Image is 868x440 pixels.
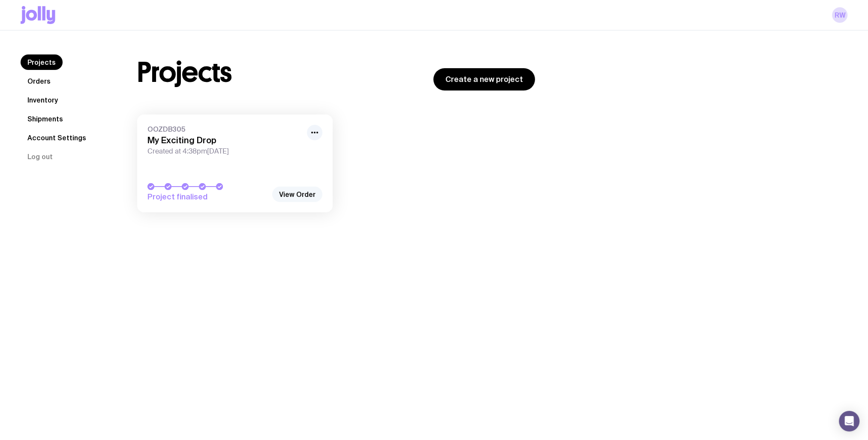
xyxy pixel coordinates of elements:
[839,411,859,431] div: Open Intercom Messenger
[21,73,57,89] a: Orders
[21,149,60,164] button: Log out
[21,54,63,70] a: Projects
[21,111,70,127] a: Shipments
[272,187,322,202] a: View Order
[147,135,302,145] h3: My Exciting Drop
[137,59,232,86] h1: Projects
[147,192,267,202] span: Project finalised
[21,92,65,108] a: Inventory
[137,115,333,212] a: OOZDB305My Exciting DropCreated at 4:38pm[DATE]Project finalised
[147,147,302,156] span: Created at 4:38pm[DATE]
[832,7,847,23] a: RW
[21,130,93,145] a: Account Settings
[433,68,535,90] a: Create a new project
[147,125,302,133] span: OOZDB305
